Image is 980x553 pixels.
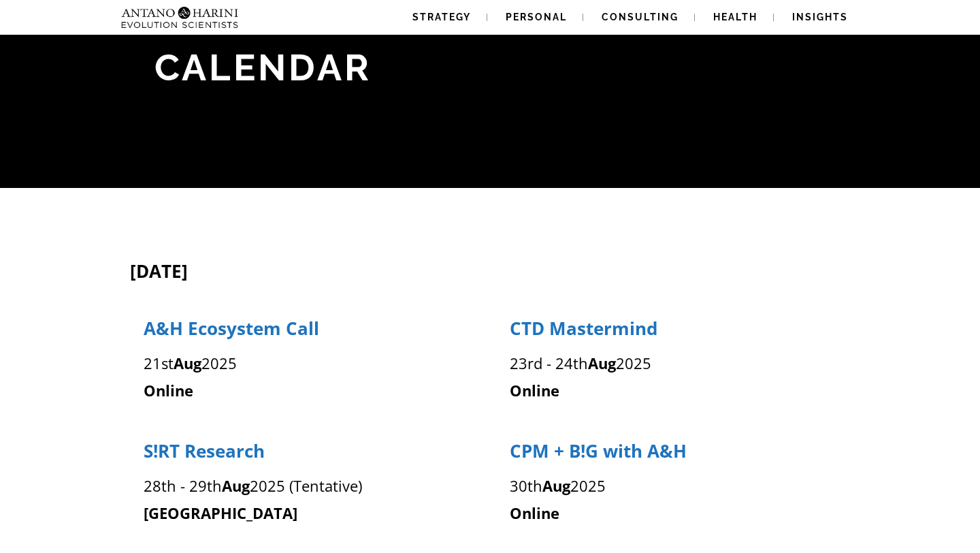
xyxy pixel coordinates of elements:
[510,316,657,341] span: CTD Mastermind
[510,473,837,500] p: 30th 2025
[154,46,372,89] span: Calendar
[510,503,559,523] strong: Online
[144,316,319,341] span: A&H Ecosystem Call
[144,439,265,463] span: S!RT Research
[542,475,570,496] strong: Aug
[412,12,471,22] span: Strategy
[510,380,559,400] strong: Online
[144,473,471,526] p: 28th - 29th 2025 (Tentative)
[222,475,250,496] strong: Aug
[130,259,188,283] span: [DATE]
[713,12,757,22] span: Health
[510,350,837,377] p: 23rd - 24th 2025
[174,353,201,373] strong: Aug
[510,439,687,463] span: CPM + B!G with A&H
[144,503,297,523] strong: [GEOGRAPHIC_DATA]
[144,350,471,377] p: 21st 2025
[792,12,848,22] span: Insights
[588,353,616,373] strong: Aug
[144,380,193,400] strong: Online
[602,12,679,22] span: Consulting
[506,12,567,22] span: Personal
